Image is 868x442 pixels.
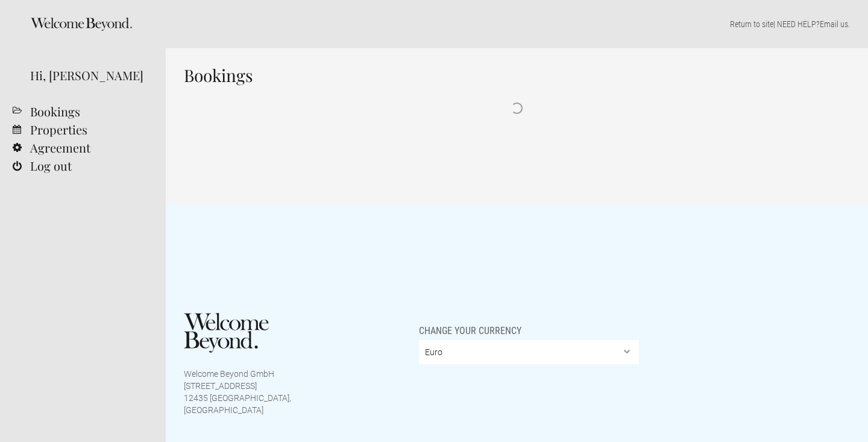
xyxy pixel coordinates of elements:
[820,19,848,29] a: Email us
[30,66,148,84] div: Hi, [PERSON_NAME]
[730,19,773,29] a: Return to site
[419,340,640,364] select: Change your currency
[184,66,850,84] h1: Bookings
[184,368,291,416] p: Welcome Beyond GmbH [STREET_ADDRESS] 12435 [GEOGRAPHIC_DATA], [GEOGRAPHIC_DATA]
[184,18,850,30] p: | NEED HELP? .
[419,313,521,337] span: Change your currency
[184,313,269,353] img: Welcome Beyond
